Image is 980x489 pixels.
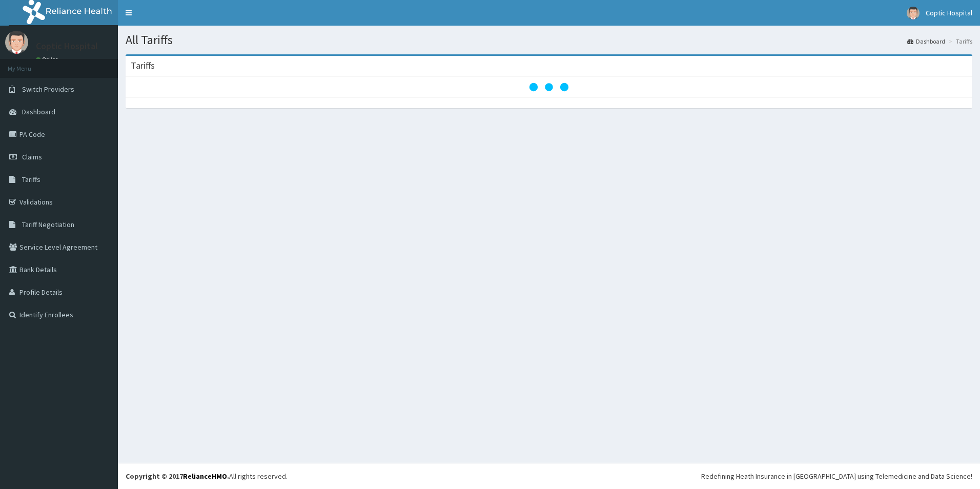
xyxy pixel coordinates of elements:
[926,8,972,17] span: Coptic Hospital
[131,61,155,70] h3: Tariffs
[36,56,60,63] a: Online
[183,472,227,481] a: RelianceHMO
[22,85,74,94] span: Switch Providers
[5,31,28,54] img: User Image
[22,152,42,161] span: Claims
[946,37,972,46] li: Tariffs
[22,220,74,229] span: Tariff Negotiation
[701,471,972,481] div: Redefining Heath Insurance in [GEOGRAPHIC_DATA] using Telemedicine and Data Science!
[126,33,972,47] h1: All Tariffs
[126,472,229,481] strong: Copyright © 2017 .
[118,463,980,489] footer: All rights reserved.
[907,7,920,19] img: User Image
[36,42,98,51] p: Coptic Hospital
[907,37,945,46] a: Dashboard
[22,107,55,116] span: Dashboard
[528,67,569,108] svg: audio-loading
[22,175,40,184] span: Tariffs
